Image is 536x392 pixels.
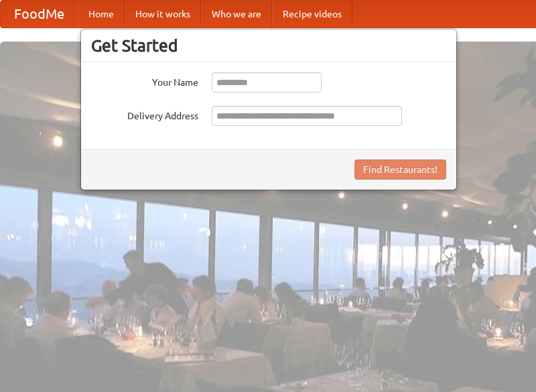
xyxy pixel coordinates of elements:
a: Home [78,1,125,27]
a: FoodMe [1,1,78,27]
a: Who we are [201,1,272,27]
a: How it works [125,1,201,27]
label: Your Name [91,72,198,89]
button: Find Restaurants! [354,159,446,180]
label: Delivery Address [91,106,198,123]
h3: Get Started [91,36,446,56]
a: Recipe videos [272,1,352,27]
